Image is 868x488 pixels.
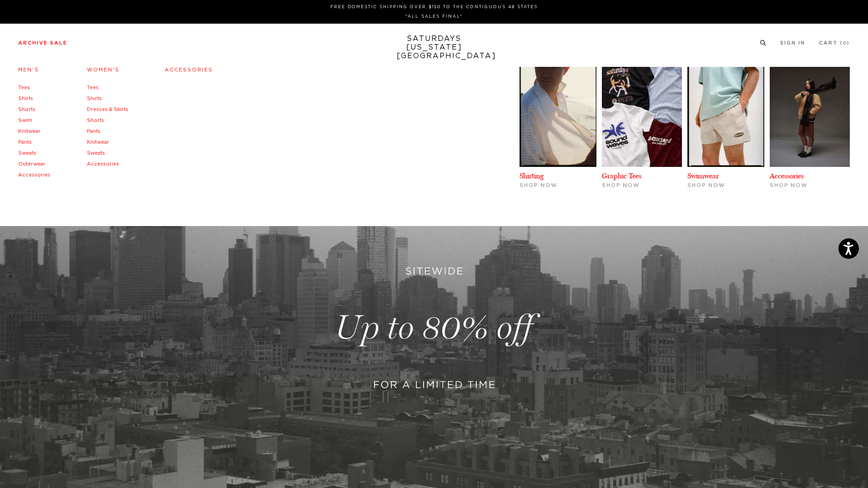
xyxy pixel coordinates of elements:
a: Cart (0) [819,40,850,45]
a: Shirts [87,96,102,101]
a: Tees [87,85,99,90]
a: Pants [18,140,32,145]
a: Women's [87,67,120,72]
a: Shirting [520,171,544,180]
a: Accessories [18,172,50,177]
a: Graphic Tees [602,171,641,180]
small: 0 [843,41,847,45]
a: Outerwear [18,161,45,166]
a: Shirts [18,96,33,101]
p: *ALL SALES FINAL* [22,13,846,20]
a: Accessories [770,171,804,180]
a: Pants [87,129,101,134]
a: Sign In [780,40,805,45]
a: Knitwear [87,140,109,145]
a: Swimwear [687,171,719,180]
a: Shorts [87,118,104,123]
a: Shorts [18,107,35,112]
a: Archive Sale [18,40,67,45]
a: Sweats [18,151,36,156]
a: Sweats [87,151,105,156]
a: Men's [18,67,39,72]
p: FREE DOMESTIC SHIPPING OVER $150 TO THE CONTIGUOUS 48 STATES [22,4,846,10]
a: Swim [18,118,32,123]
a: Accessories [165,67,213,72]
a: Knitwear [18,129,40,134]
a: Accessories [87,161,119,166]
a: Dresses & Skirts [87,107,128,112]
a: SATURDAYS[US_STATE][GEOGRAPHIC_DATA] [397,35,472,60]
a: Tees [18,85,30,90]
